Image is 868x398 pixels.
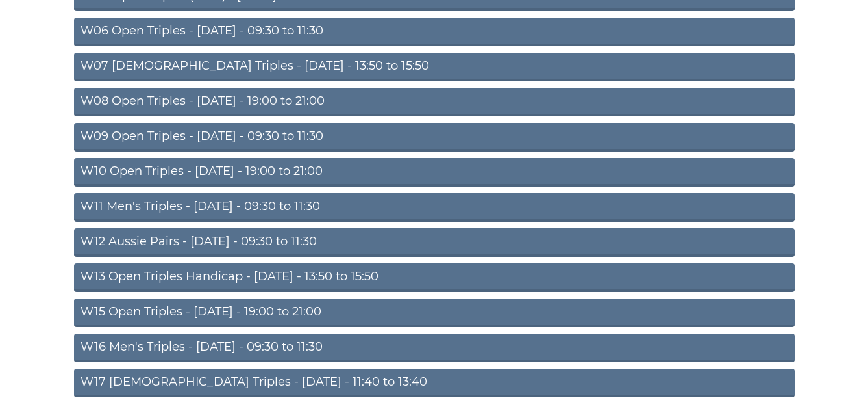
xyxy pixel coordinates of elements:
a: W08 Open Triples - [DATE] - 19:00 to 21:00 [74,88,795,116]
a: W06 Open Triples - [DATE] - 09:30 to 11:30 [74,18,795,46]
a: W12 Aussie Pairs - [DATE] - 09:30 to 11:30 [74,228,795,257]
a: W16 Men's Triples - [DATE] - 09:30 to 11:30 [74,334,795,362]
a: W09 Open Triples - [DATE] - 09:30 to 11:30 [74,123,795,152]
a: W10 Open Triples - [DATE] - 19:00 to 21:00 [74,158,795,187]
a: W17 [DEMOGRAPHIC_DATA] Triples - [DATE] - 11:40 to 13:40 [74,369,795,397]
a: W07 [DEMOGRAPHIC_DATA] Triples - [DATE] - 13:50 to 15:50 [74,53,795,81]
a: W15 Open Triples - [DATE] - 19:00 to 21:00 [74,298,795,327]
a: W13 Open Triples Handicap - [DATE] - 13:50 to 15:50 [74,263,795,292]
a: W11 Men's Triples - [DATE] - 09:30 to 11:30 [74,193,795,222]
